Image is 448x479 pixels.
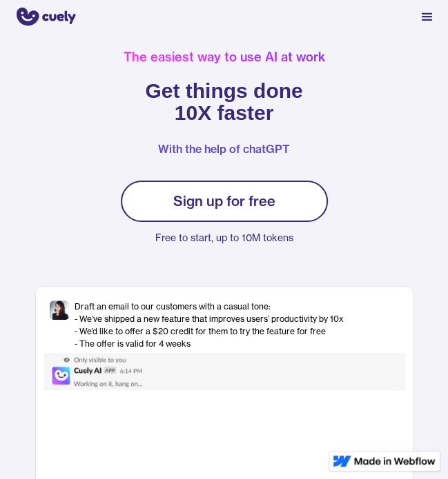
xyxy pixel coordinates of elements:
[121,229,328,247] p: Free to start, up to 10M tokens
[145,80,302,124] h1: Get things done 10X faster
[124,51,325,63] div: The easiest way to use AI at work
[121,181,328,222] a: Sign up for free
[158,138,290,160] p: With the help of chatGPT
[413,3,441,31] div: menu
[75,300,344,350] div: Draft an email to our customers with a casual tone: - We’ve shipped a new feature that improves u...
[7,6,76,29] a: home
[354,457,436,465] img: Made in Webflow
[173,193,275,210] div: Sign up for free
